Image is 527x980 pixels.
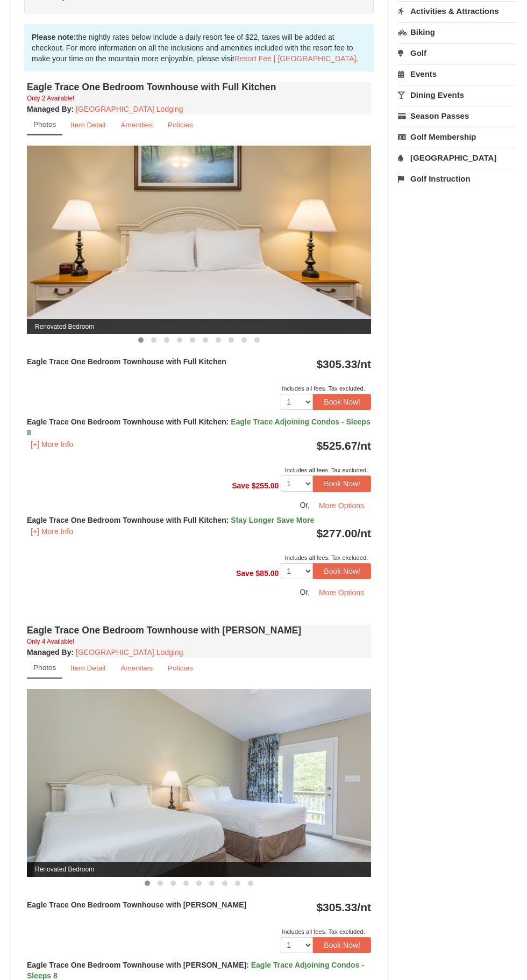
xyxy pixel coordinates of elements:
span: $525.67 [316,439,357,452]
strong: Please note: [32,33,76,41]
span: /nt [357,358,371,370]
button: Book Now! [313,475,371,492]
strong: : [27,105,74,113]
a: [GEOGRAPHIC_DATA] Lodging [76,105,183,113]
div: Includes all fees. Tax excluded. [27,552,371,563]
a: Golf Membership [398,127,516,147]
span: Renovated Bedroom [27,862,371,877]
span: : [246,961,249,969]
a: Biking [398,22,516,42]
span: $277.00 [316,527,357,539]
strong: $305.33 [316,901,371,913]
strong: Eagle Trace One Bedroom Townhouse with [PERSON_NAME] [27,900,246,909]
span: Save [232,481,250,490]
div: Includes all fees. Tax excluded. [27,383,371,394]
a: [GEOGRAPHIC_DATA] Lodging [76,648,183,657]
small: Photos [33,120,56,128]
small: Policies [168,121,193,129]
button: [+] More Info [27,525,77,537]
a: Policies [161,114,200,135]
span: : [226,516,229,524]
strong: Eagle Trace One Bedroom Townhouse with Full Kitchen [27,357,226,366]
small: Only 2 Available! [27,95,74,102]
span: Or, [300,588,310,596]
a: Season Passes [398,106,516,126]
a: Photos [27,658,62,679]
strong: Eagle Trace One Bedroom Townhouse with Full Kitchen [27,516,314,524]
span: $85.00 [256,569,279,578]
a: Amenities [113,658,160,679]
small: Only 4 Available! [27,638,74,645]
div: the nightly rates below include a daily resort fee of $22, taxes will be added at checkout. For m... [24,24,374,71]
strong: : [27,648,74,657]
span: $255.00 [252,481,279,490]
a: Amenities [113,114,160,135]
span: Renovated Bedroom [27,319,371,334]
span: /nt [357,901,371,913]
a: Photos [27,114,62,135]
strong: Eagle Trace One Bedroom Townhouse with [PERSON_NAME] [27,961,364,980]
a: Events [398,64,516,84]
strong: $305.33 [316,358,371,370]
button: Book Now! [313,394,371,410]
a: Policies [161,658,200,679]
a: Golf Instruction [398,169,516,189]
div: Includes all fees. Tax excluded. [27,926,371,937]
span: Managed By [27,648,71,657]
span: Stay Longer Save More [231,516,314,524]
div: Includes all fees. Tax excluded. [27,465,371,475]
button: More Options [312,585,371,601]
span: Managed By [27,105,71,113]
h4: Eagle Trace One Bedroom Townhouse with [PERSON_NAME] [27,625,371,636]
span: Or, [300,500,310,509]
span: Eagle Trace Adjoining Condos - Sleeps 8 [27,961,364,980]
span: /nt [357,527,371,539]
a: Resort Fee | [GEOGRAPHIC_DATA] [234,54,356,63]
a: Activities & Attractions [398,1,516,21]
span: : [226,417,229,426]
strong: Eagle Trace One Bedroom Townhouse with Full Kitchen [27,417,371,437]
img: Renovated Bedroom [27,689,371,877]
small: Item Detail [70,664,105,672]
small: Item Detail [70,121,105,129]
small: Photos [33,664,56,672]
button: Book Now! [313,563,371,579]
a: Dining Events [398,85,516,105]
button: Book Now! [313,937,371,953]
button: [+] More Info [27,438,77,450]
span: Save [236,569,254,578]
button: More Options [312,498,371,514]
span: Eagle Trace Adjoining Condos - Sleeps 8 [27,417,371,437]
a: Golf [398,43,516,63]
small: Amenities [120,121,153,129]
small: Policies [168,664,193,672]
a: Item Detail [63,114,112,135]
small: Amenities [120,664,153,672]
a: Item Detail [63,658,112,679]
h4: Eagle Trace One Bedroom Townhouse with Full Kitchen [27,82,371,92]
a: [GEOGRAPHIC_DATA] [398,148,516,168]
span: /nt [357,439,371,452]
img: Renovated Bedroom [27,146,371,334]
